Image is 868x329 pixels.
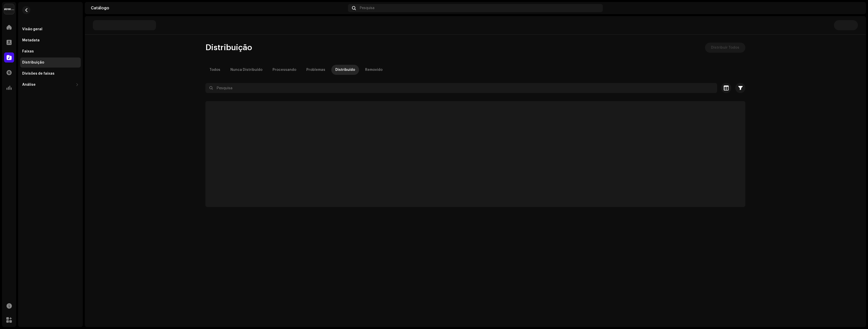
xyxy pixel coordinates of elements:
div: Problemas [306,65,325,75]
button: Distribuir Todos [705,43,745,53]
div: Análise [22,83,36,87]
div: Catálogo [91,6,346,10]
div: Removido [365,65,383,75]
div: Todos [209,65,220,75]
div: Processando [273,65,296,75]
re-m-nav-item: Distribuição [20,57,81,68]
div: Distribuição [22,61,44,65]
div: Divisões de faixas [22,72,55,76]
div: Distribuído [335,65,355,75]
div: Nunca Distribuído [230,65,262,75]
img: dc91a19f-5afd-40d8-9fe8-0c5e801ef67b [852,4,860,12]
div: Metadata [22,38,40,42]
input: Pesquisa [205,83,717,93]
span: Distribuir Todos [711,43,739,53]
span: Pesquisa [360,6,374,10]
re-m-nav-item: Visão geral [20,24,81,34]
img: 408b884b-546b-4518-8448-1008f9c76b02 [4,4,14,14]
re-m-nav-item: Faixas [20,46,81,56]
span: Distribuição [205,43,252,53]
re-m-nav-dropdown: Análise [20,80,81,90]
div: Visão geral [22,27,42,31]
re-m-nav-item: Divisões de faixas [20,69,81,79]
re-m-nav-item: Metadata [20,35,81,45]
div: Faixas [22,49,34,53]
